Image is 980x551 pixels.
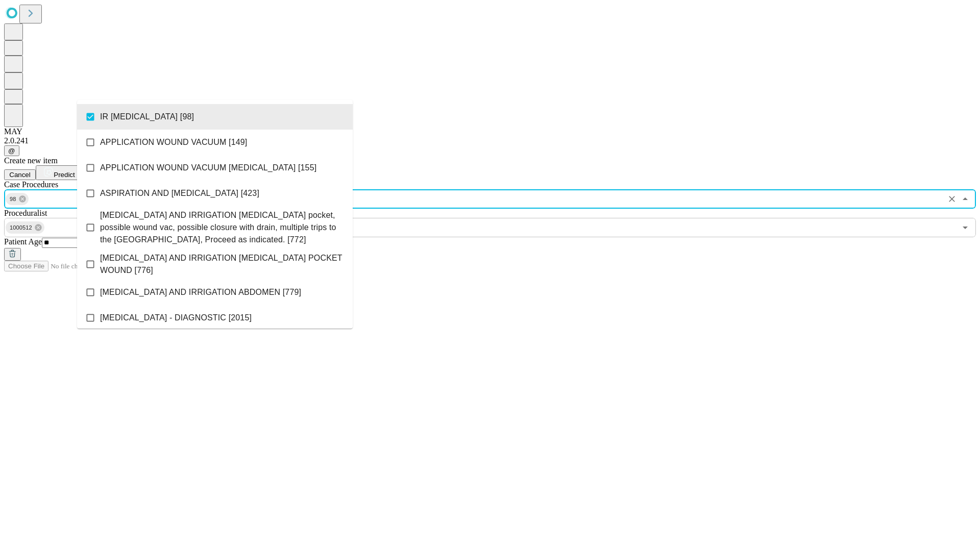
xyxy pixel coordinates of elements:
[6,221,44,234] div: 1000512
[9,171,31,179] span: Cancel
[6,222,36,234] span: 1000512
[6,193,29,205] div: 98
[6,193,20,205] span: 98
[100,187,259,199] span: ASPIRATION AND [MEDICAL_DATA] [423]
[100,162,316,174] span: APPLICATION WOUND VACUUM [MEDICAL_DATA] [155]
[100,209,345,246] span: [MEDICAL_DATA] AND IRRIGATION [MEDICAL_DATA] pocket, possible wound vac, possible closure with dr...
[4,136,976,145] div: 2.0.241
[36,165,83,180] button: Predict
[100,111,194,123] span: IR [MEDICAL_DATA] [98]
[4,169,36,180] button: Cancel
[4,237,42,246] span: Patient Age
[4,180,58,189] span: Scheduled Procedure
[54,171,75,179] span: Predict
[8,147,15,155] span: @
[958,220,972,235] button: Open
[945,192,959,206] button: Clear
[4,145,19,156] button: @
[4,127,976,136] div: MAY
[4,156,58,165] span: Create new item
[100,286,301,298] span: [MEDICAL_DATA] AND IRRIGATION ABDOMEN [779]
[100,252,345,277] span: [MEDICAL_DATA] AND IRRIGATION [MEDICAL_DATA] POCKET WOUND [776]
[100,312,252,324] span: [MEDICAL_DATA] - DIAGNOSTIC [2015]
[958,192,972,206] button: Close
[100,136,247,148] span: APPLICATION WOUND VACUUM [149]
[4,209,47,217] span: Proceduralist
